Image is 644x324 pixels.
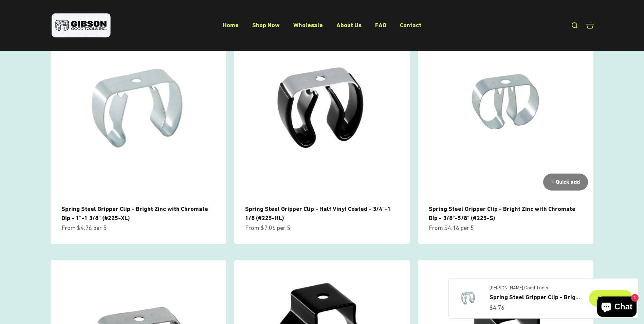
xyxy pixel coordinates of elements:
sale-price: From $7.06 per 5 [245,223,290,233]
a: Wholesale [293,21,323,29]
div: + Quick add [551,178,580,186]
sale-price: From $4.16 per 5 [429,223,474,233]
img: Gripper clip, made & shipped from the USA! [454,285,481,312]
button: + Quick add [543,174,588,191]
a: Home [223,21,239,29]
a: Contact [400,21,421,29]
inbox-online-store-chat: Shopify online store chat [595,296,639,319]
button: Add to cart [589,290,633,307]
a: [PERSON_NAME] Good Tools [490,284,581,292]
sale-price: $4.76 [490,303,504,313]
sale-price: From $4.76 per 5 [61,223,107,233]
a: About Us [336,21,362,29]
a: Shop Now [252,21,280,29]
a: Spring Steel Gripper Clip - Half Vinyl Coated - 3/4"-1 1/8 (#225-HL) [245,205,391,221]
a: Spring Steel Gripper Clip - Bright Zinc with Chromate Dip - 1"-1 3/8" (#225-XL) [61,205,208,221]
a: Spring Steel Gripper Clip - Bright Zinc with Chromate Dip - 3/4"-1 1/8" (#225-L) [490,292,581,302]
div: Add to cart [597,294,625,303]
a: FAQ [375,21,386,29]
a: Spring Steel Gripper Clip - Bright Zinc with Chromate Dip - 3/8"-5/8" (#225-S) [429,205,575,221]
